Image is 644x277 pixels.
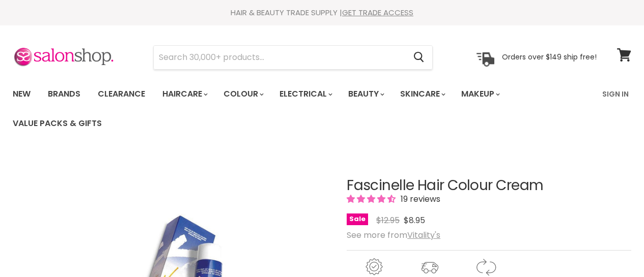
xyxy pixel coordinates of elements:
h1: Fascinelle Hair Colour Cream [347,178,631,194]
a: Electrical [272,83,339,105]
a: Beauty [341,83,390,105]
a: Value Packs & Gifts [5,113,109,134]
p: Orders over $149 ship free! [502,52,597,61]
a: GET TRADE ACCESS [342,7,413,18]
span: 4.68 stars [347,193,398,205]
a: Vitality's [407,229,440,241]
form: Product [153,45,433,70]
a: Sign In [596,83,635,105]
span: Sale [347,213,368,225]
a: Colour [216,83,270,105]
a: Clearance [90,83,153,105]
span: 19 reviews [398,193,440,205]
a: Skincare [393,83,452,105]
ul: Main menu [5,79,596,138]
span: See more from [347,229,440,241]
span: $12.95 [376,214,400,226]
a: Haircare [155,83,214,105]
span: $8.95 [404,214,425,226]
a: Makeup [454,83,506,105]
a: New [5,83,38,105]
a: Brands [40,83,88,105]
input: Search [154,46,405,69]
button: Search [405,46,432,69]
